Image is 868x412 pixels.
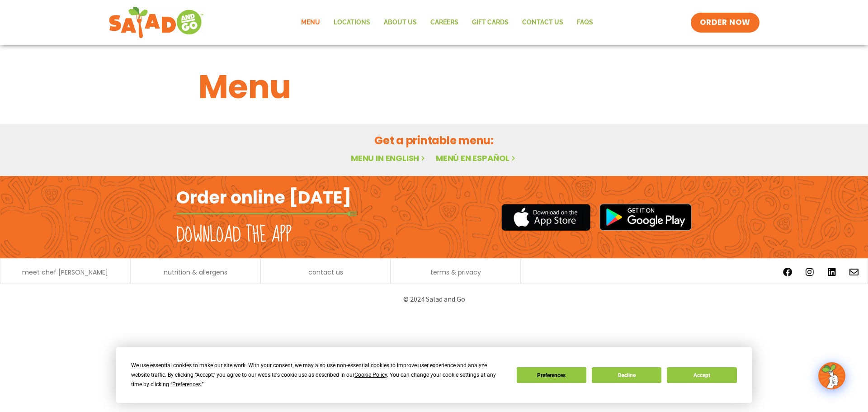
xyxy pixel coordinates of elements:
[176,186,351,208] h2: Order online [DATE]
[436,152,517,164] a: Menú en español
[294,12,600,33] nav: Menu
[691,13,759,33] a: ORDER NOW
[570,12,600,33] a: FAQs
[351,152,427,164] a: Menu in English
[164,269,227,275] a: nutrition & allergens
[176,211,357,216] img: fork
[599,204,692,231] img: google_play
[22,269,108,275] a: meet chef [PERSON_NAME]
[465,12,515,33] a: GIFT CARDS
[592,367,661,383] button: Decline
[327,12,377,33] a: Locations
[515,12,570,33] a: Contact Us
[198,133,670,148] h2: Get a printable menu:
[181,293,687,305] p: © 2024 Salad and Go
[172,381,201,388] span: Preferences
[501,203,590,232] img: appstore
[308,269,343,275] a: contact us
[294,12,327,33] a: Menu
[116,347,752,403] div: Cookie Consent Prompt
[354,372,387,378] span: Cookie Policy
[198,62,670,111] h1: Menu
[667,367,736,383] button: Accept
[430,269,481,275] a: terms & privacy
[108,5,204,41] img: new-SAG-logo-768×292
[517,367,586,383] button: Preferences
[377,12,424,33] a: About Us
[819,363,844,388] img: wpChatIcon
[424,12,465,33] a: Careers
[176,223,292,248] h2: Download the app
[700,17,750,28] span: ORDER NOW
[131,361,505,389] div: We use essential cookies to make our site work. With your consent, we may also use non-essential ...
